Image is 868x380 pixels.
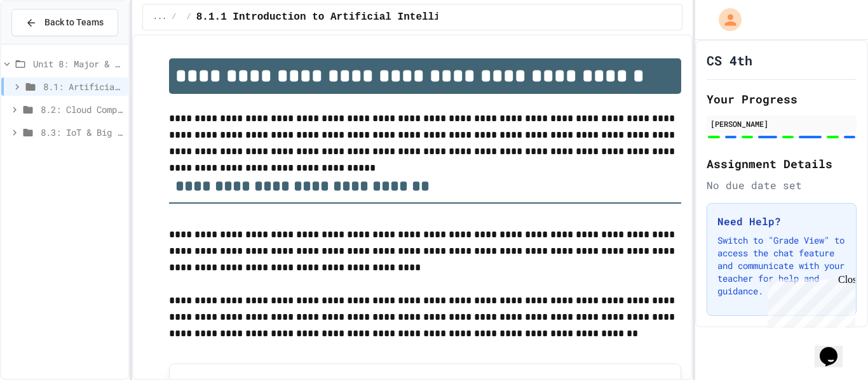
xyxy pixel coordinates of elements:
[707,155,857,173] h2: Assignment Details
[710,118,853,129] div: [PERSON_NAME]
[153,12,167,22] span: ...
[33,57,123,70] span: Unit 8: Major & Emerging Technologies
[763,274,855,328] iframe: chat widget
[44,16,104,29] span: Back to Teams
[5,5,88,81] div: Chat with us now!Close
[41,103,123,116] span: 8.2: Cloud Computing
[717,214,846,229] h3: Need Help?
[187,12,191,22] span: /
[41,126,123,139] span: 8.3: IoT & Big Data
[707,51,752,69] h1: CS 4th
[707,178,857,193] div: No due date set
[172,12,176,22] span: /
[196,10,471,25] span: 8.1.1 Introduction to Artificial Intelligence
[705,5,745,34] div: My Account
[815,329,855,367] iframe: chat widget
[707,90,857,108] h2: Your Progress
[717,234,846,298] p: Switch to "Grade View" to access the chat feature and communicate with your teacher for help and ...
[43,80,123,93] span: 8.1: Artificial Intelligence Basics
[11,9,118,36] button: Back to Teams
